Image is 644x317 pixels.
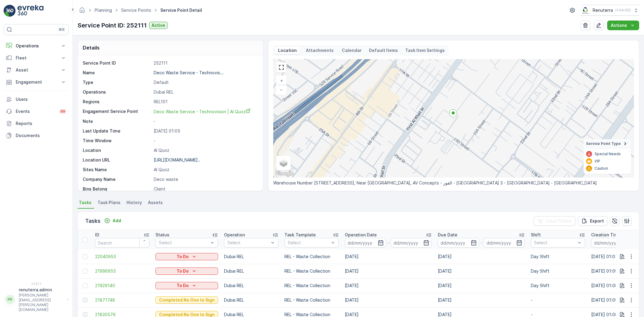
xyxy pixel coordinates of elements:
img: logo [4,5,16,17]
button: Engagement [4,76,69,88]
p: Sites Name [83,167,151,173]
p: To Do [177,283,189,289]
p: Calendar [342,47,362,53]
a: Zoom In [277,76,286,85]
td: [DATE] [342,264,435,278]
p: Service Point ID: 252111 [78,21,147,30]
a: View Fullscreen [277,63,286,72]
p: Creation Time [591,232,621,238]
p: Shift [531,232,541,238]
p: ( +04:00 ) [615,8,631,13]
span: Tasks [79,200,91,206]
p: REL - Waste Collection [284,268,339,274]
a: Zoom Out [277,85,286,94]
p: - [531,297,585,303]
p: Engagement [16,79,57,85]
img: Google [275,170,295,178]
p: Day Shift [531,283,585,289]
p: - [154,118,257,124]
a: 21871748 [95,297,149,303]
p: Fleet [16,55,57,61]
button: Add [102,217,123,224]
p: Export [590,218,604,224]
p: Location [277,47,298,53]
p: Tasks [85,217,101,225]
p: Due Date [438,232,457,238]
p: Service Point ID [83,60,151,66]
p: Al Quoz [154,167,257,173]
span: v 1.51.1 [4,282,69,286]
img: Screenshot_2024-07-26_at_13.33.01.png [581,7,590,14]
p: Status [155,232,169,238]
p: REL - Waste Collection [284,297,339,303]
p: Completed No One to Sign [159,297,215,303]
p: Operations [16,43,57,49]
p: Operation [224,232,245,238]
p: To Do [177,268,189,274]
p: Select [288,240,329,246]
p: - [387,239,389,246]
p: Details [83,44,100,51]
button: Fleet [4,52,69,64]
span: Service Point Type [586,141,621,146]
td: [DATE] [342,249,435,264]
p: Special Needs [594,152,621,156]
p: Note [83,118,151,124]
p: ID [95,232,99,238]
p: Attachments [305,47,335,53]
button: Active [149,22,168,29]
span: − [280,87,283,92]
p: Add [113,218,121,224]
p: Day Shift [531,254,585,260]
span: Task Plans [98,200,120,206]
p: Company Name [83,176,151,182]
p: Task Template [284,232,316,238]
button: Actions [607,21,639,30]
p: Active [152,22,165,28]
a: Users [4,93,69,105]
p: Select [534,240,576,246]
button: Asset [4,64,69,76]
p: ⌘B [59,27,65,32]
p: Bins Belong [83,186,151,192]
button: Operations [4,40,69,52]
input: dd/mm/yyyy [591,238,633,248]
span: History [127,200,142,206]
p: Select [159,240,209,246]
input: dd/mm/yyyy [345,238,386,248]
summary: Service Point Type [584,139,631,149]
td: [DATE] [435,278,528,293]
button: Export [578,216,607,226]
p: Default [154,79,257,85]
p: Regions [83,99,151,105]
span: 22040953 [95,254,149,260]
td: [DATE] [435,264,528,278]
td: [DATE] [342,293,435,307]
p: 99 [60,109,65,114]
p: [DATE] 01:05 [154,128,257,134]
p: Deco Waste Service - Technovis... [154,70,224,75]
p: Name [83,70,151,76]
p: renuterra.admin [19,287,64,293]
p: VIP [594,159,600,164]
p: Dubai REL [154,89,257,95]
p: REL101 [154,99,257,105]
a: Deco Waste Service - Technovision | Al Quoz [154,108,257,115]
p: Task Item Settings [405,47,445,53]
div: Toggle Row Selected [83,283,88,288]
p: Operations [83,89,151,95]
button: RRrenuterra.admin[PERSON_NAME][EMAIL_ADDRESS][PERSON_NAME][DOMAIN_NAME] [4,287,69,312]
p: Default Items [369,47,398,53]
img: logo_light-DOdMpM7g.png [18,5,43,17]
button: To Do [155,253,218,260]
p: Renuterra [593,7,613,13]
div: Toggle Row Selected [83,269,88,274]
p: Asset [16,67,57,73]
td: [DATE] [342,278,435,293]
input: dd/mm/yyyy [438,238,479,248]
button: To Do [155,282,218,289]
a: 21996955 [95,268,149,274]
a: Documents [4,130,69,142]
